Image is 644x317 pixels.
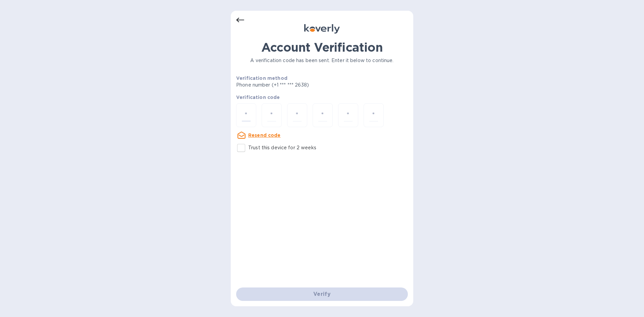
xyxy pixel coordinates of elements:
p: Trust this device for 2 weeks [248,144,316,151]
u: Resend code [248,133,281,138]
p: Verification code [236,94,408,101]
p: Phone number (+1 *** *** 2638) [236,82,360,89]
h1: Account Verification [236,40,408,54]
p: A verification code has been sent. Enter it below to continue. [236,57,408,64]
b: Verification method [236,75,287,81]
